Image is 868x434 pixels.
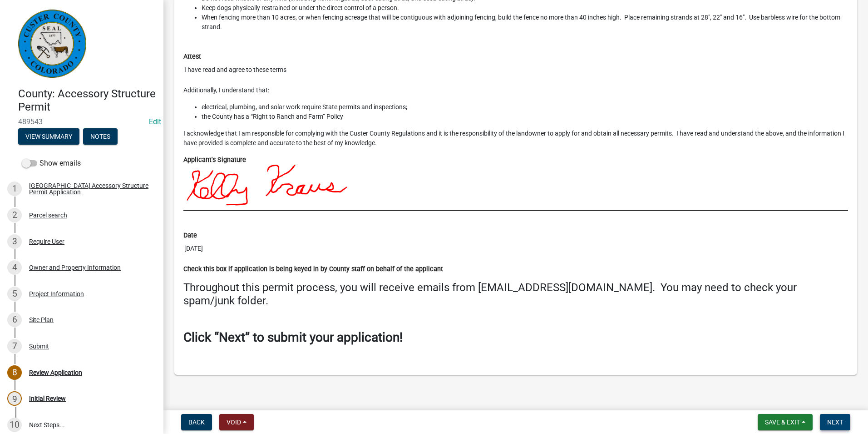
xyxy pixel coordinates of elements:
[183,165,449,210] img: 8oVrmHAAAABklEQVQDAJ7gHfVwpEfWAAAAAElFTkSuQmCC
[7,391,22,406] div: 9
[202,13,848,32] li: When fencing more than 10 acres, or when fencing acreage that will be contiguous with adjoining f...
[29,317,54,323] div: Site Plan
[18,117,145,126] span: 489543
[29,369,82,376] div: Review Application
[29,212,67,218] div: Parcel search
[202,3,848,13] li: Keep dogs physically restrained or under the direct control of a person.
[227,419,241,426] span: Void
[202,102,848,112] li: electrical, plumbing, and solar work require State permits and inspections;
[183,54,201,60] label: Attest
[202,112,848,121] li: the County has a “Right to Ranch and Farm” Policy
[183,86,848,95] p: Additionally, I understand that:
[183,266,443,273] label: Check this box if application is being keyed in by County staff on behalf of the applicant
[83,128,118,145] button: Notes
[820,414,850,430] button: Next
[29,343,49,349] div: Submit
[29,264,121,271] div: Owner and Property Information
[18,10,86,78] img: Custer County, Colorado
[7,208,22,222] div: 2
[7,287,22,301] div: 5
[7,365,22,380] div: 8
[7,234,22,249] div: 3
[29,395,66,402] div: Initial Review
[7,260,22,275] div: 4
[183,157,246,163] label: Applicant's Signature
[183,232,197,239] label: Date
[18,128,79,145] button: View Summary
[149,117,161,126] wm-modal-confirm: Edit Application Number
[18,133,79,141] wm-modal-confirm: Summary
[765,419,800,426] span: Save & Exit
[7,313,22,327] div: 6
[183,281,848,308] h4: Throughout this permit process, you will receive emails from [EMAIL_ADDRESS][DOMAIN_NAME]. You ma...
[827,419,843,426] span: Next
[7,418,22,432] div: 10
[29,238,64,245] div: Require User
[7,182,22,196] div: 1
[83,133,118,141] wm-modal-confirm: Notes
[29,291,84,297] div: Project Information
[181,414,212,430] button: Back
[22,158,81,169] label: Show emails
[18,87,156,114] h4: County: Accessory Structure Permit
[29,182,149,195] div: [GEOGRAPHIC_DATA] Accessory Structure Permit Application
[758,414,813,430] button: Save & Exit
[7,339,22,353] div: 7
[219,414,254,430] button: Void
[183,330,403,345] strong: Click “Next” to submit your application!
[183,129,848,148] p: I acknowledge that I am responsible for complying with the Custer County Regulations and it is th...
[188,419,205,426] span: Back
[149,117,161,126] a: Edit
